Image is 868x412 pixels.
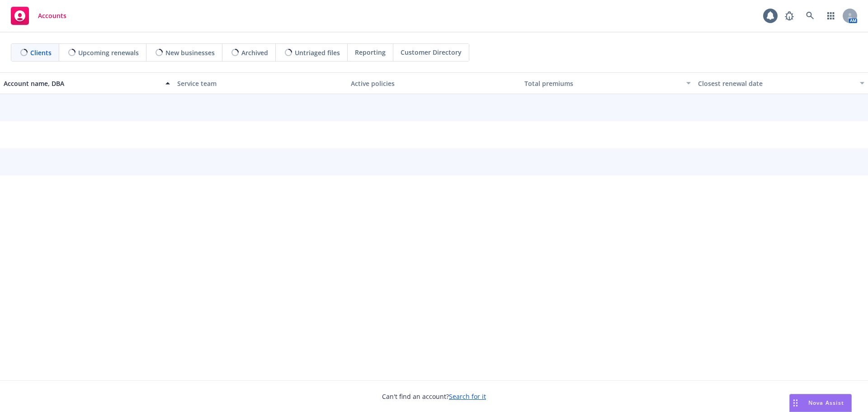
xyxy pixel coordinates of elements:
a: Search [801,7,819,25]
span: Untriaged files [295,48,340,57]
span: Upcoming renewals [78,48,139,57]
button: Total premiums [521,72,694,94]
button: Active policies [347,72,521,94]
span: Customer Directory [401,47,462,57]
span: Archived [241,48,268,57]
div: Total premiums [524,79,681,88]
div: Drag to move [790,394,801,412]
div: Service team [177,79,344,88]
a: Switch app [822,7,840,25]
div: Closest renewal date [698,79,854,88]
span: Accounts [38,12,66,19]
a: Accounts [7,3,70,28]
span: New businesses [165,48,215,57]
span: Clients [30,48,52,57]
span: Nova Assist [808,399,844,407]
span: Reporting [355,47,386,57]
button: Service team [174,72,347,94]
div: Active policies [351,79,517,88]
button: Closest renewal date [694,72,868,94]
span: Can't find an account? [382,392,486,401]
button: Nova Assist [789,394,852,412]
div: Account name, DBA [4,79,160,88]
a: Report a Bug [780,7,798,25]
a: Search for it [449,392,486,401]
